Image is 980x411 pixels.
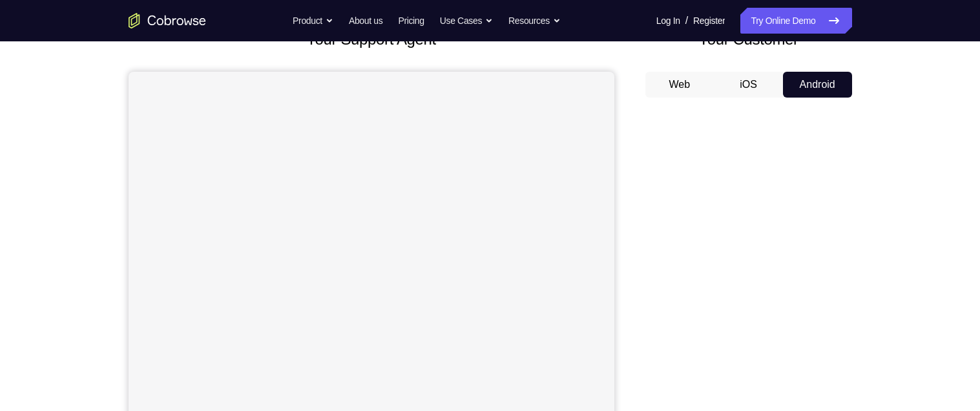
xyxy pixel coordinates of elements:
button: Use Cases [440,8,493,34]
button: Resources [508,8,561,34]
button: Android [783,72,852,98]
a: Pricing [398,8,424,34]
a: Try Online Demo [740,8,851,34]
a: Register [693,8,725,34]
button: iOS [714,72,783,98]
span: / [685,13,688,28]
button: Product [293,8,333,34]
button: Web [645,72,714,98]
a: About us [349,8,382,34]
a: Log In [656,8,680,34]
a: Go to the home page [129,13,206,28]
